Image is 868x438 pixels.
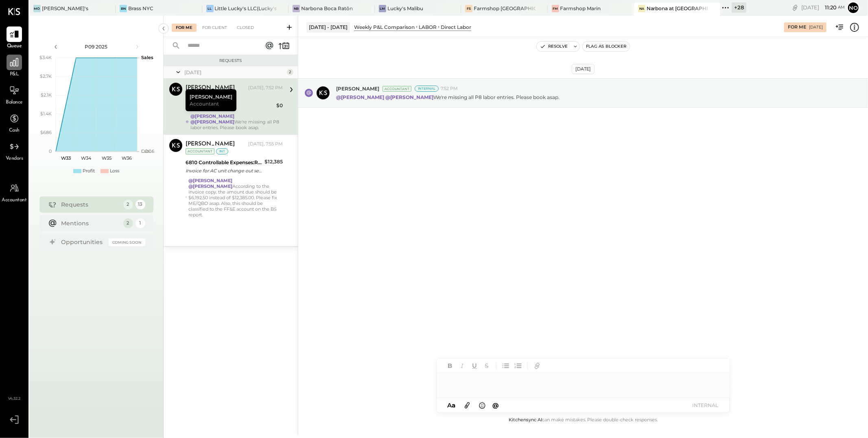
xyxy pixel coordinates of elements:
[847,1,860,14] button: No
[120,5,127,12] div: BN
[287,69,293,75] div: 2
[136,200,145,209] div: 13
[184,69,285,76] div: [DATE]
[419,24,437,31] div: LABOR
[81,155,92,161] text: W34
[490,400,502,410] button: @
[188,178,283,218] div: According to the invoice copy, the amount due should be $6,192.50 instead of $12,385.00. Please f...
[354,24,415,31] div: Weekly P&L Comparison
[336,85,379,92] span: [PERSON_NAME]
[265,158,283,166] div: $12,385
[387,5,423,12] div: Lucky's Malibu
[61,155,71,161] text: W33
[190,119,234,125] strong: @[PERSON_NAME]
[560,5,601,12] div: Farmshop Marin
[141,55,153,60] text: Sales
[0,55,28,78] a: P&L
[186,167,262,175] div: Invoice for AC unit change out service with 50% discount applied
[186,84,235,92] div: [PERSON_NAME]
[306,22,350,32] div: [DATE] - [DATE]
[788,24,806,31] div: For Me
[469,361,480,371] button: Underline
[809,24,823,30] div: [DATE]
[383,86,411,92] div: Accountant
[445,401,458,410] button: Aa
[638,5,645,12] div: Na
[732,2,746,13] div: + 28
[186,148,214,154] div: Accountant
[552,5,559,12] div: FM
[188,178,232,183] strong: @[PERSON_NAME]
[186,158,262,167] div: 6810 Controllable Expenses:Repairs & Maintenance:Repair & Maintenance, Equipment
[123,218,133,228] div: 2
[647,5,708,12] div: Narbona at [GEOGRAPHIC_DATA] LLC
[128,5,153,12] div: Brass NYC
[33,5,41,12] div: Mo
[452,401,455,409] span: a
[537,42,571,51] button: Resolve
[61,200,119,209] div: Requests
[465,5,472,12] div: FS
[190,113,234,119] strong: @[PERSON_NAME]
[513,361,523,371] button: Ordered List
[122,155,132,161] text: W36
[188,183,232,189] strong: @[PERSON_NAME]
[39,55,52,60] text: $3.4K
[276,101,283,110] div: $0
[190,100,219,107] span: Accountant
[301,5,353,12] div: Narbona Boca Ratōn
[198,24,231,32] div: For Client
[415,86,439,92] div: Internal
[532,361,542,371] button: Add URL
[9,127,20,134] span: Cash
[445,361,455,371] button: Bold
[61,219,119,227] div: Mentions
[385,94,433,100] strong: @[PERSON_NAME]
[0,180,28,204] a: Accountant
[689,400,722,411] button: INTERNAL
[474,5,535,12] div: Farmshop [GEOGRAPHIC_DATA][PERSON_NAME]
[7,43,22,50] span: Queue
[41,92,52,98] text: $2.1K
[379,5,386,12] div: LM
[136,218,145,228] div: 1
[109,238,145,246] div: Coming Soon
[801,4,845,11] div: [DATE]
[0,139,28,163] a: Vendors
[216,148,228,154] div: int
[110,168,119,174] div: Loss
[186,89,236,111] div: [PERSON_NAME]
[61,238,105,246] div: Opportunities
[42,5,88,12] div: [PERSON_NAME]'s
[501,361,511,371] button: Unordered List
[206,5,214,12] div: LL
[215,5,276,12] div: Little Lucky's LLC(Lucky's Soho)
[481,361,492,371] button: Strikethrough
[493,401,499,409] span: @
[2,197,27,204] span: Accountant
[83,168,95,174] div: Profit
[186,140,235,148] div: [PERSON_NAME]
[40,73,52,79] text: $2.7K
[583,42,630,51] button: Flag as Blocker
[190,113,283,130] div: We're missing all P8 labor entries. Please book asap.
[102,155,112,161] text: W35
[168,58,294,64] div: Requests
[49,148,52,154] text: 0
[233,24,258,32] div: Closed
[336,94,560,101] p: We're missing all P8 labor entries. Please book asap.
[62,43,131,50] div: P09 2025
[441,86,458,92] span: 7:52 PM
[0,26,28,50] a: Queue
[123,200,133,209] div: 2
[441,24,471,31] div: Direct Labor
[0,83,28,106] a: Balance
[6,155,23,163] span: Vendors
[457,361,468,371] button: Italic
[248,141,283,147] div: [DATE], 7:55 PM
[336,94,384,100] strong: @[PERSON_NAME]
[40,111,52,117] text: $1.4K
[10,71,19,78] span: P&L
[293,5,300,12] div: NB
[6,99,23,106] span: Balance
